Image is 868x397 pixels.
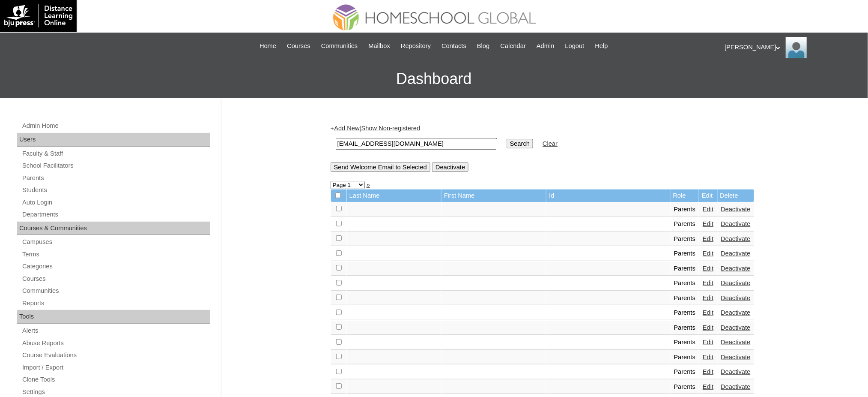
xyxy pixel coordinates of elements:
span: Admin [537,41,555,51]
img: Ariane Ebuen [786,37,807,58]
a: Edit [703,324,713,331]
td: Parents [671,262,699,276]
input: Deactivate [432,162,468,172]
a: » [367,181,370,188]
h3: Dashboard [4,60,864,98]
td: Last Name [347,189,441,202]
td: Parents [671,306,699,320]
td: Parents [671,335,699,350]
div: + | [331,124,755,171]
a: Course Evaluations [21,350,210,361]
td: Id [546,189,670,202]
td: Parents [671,380,699,394]
td: Parents [671,291,699,306]
span: Logout [565,41,585,51]
a: Terms [21,249,210,260]
a: Edit [703,235,713,242]
td: Edit [699,189,717,202]
a: Campuses [21,237,210,247]
a: Deactivate [721,339,751,346]
td: Parents [671,232,699,247]
a: Repository [397,41,435,51]
a: Deactivate [721,309,751,316]
a: Admin [532,41,559,51]
a: Deactivate [721,265,751,272]
a: Deactivate [721,280,751,286]
a: Edit [703,295,713,301]
span: Repository [401,41,431,51]
a: Home [255,41,280,51]
a: Faculty & Staff [21,148,210,159]
a: Deactivate [721,354,751,361]
a: Departments [21,209,210,220]
td: Role [671,189,699,202]
span: Home [260,41,276,51]
a: Reports [21,298,210,309]
span: Contacts [441,41,466,51]
a: Deactivate [721,324,751,331]
a: Deactivate [721,220,751,227]
a: Deactivate [721,383,751,390]
a: Deactivate [721,235,751,242]
a: Clone Tools [21,374,210,385]
a: Deactivate [721,295,751,301]
a: Courses [21,274,210,284]
a: Edit [703,220,713,227]
a: Deactivate [721,368,751,375]
img: logo-white.png [4,4,72,27]
a: Students [21,185,210,195]
span: Calendar [501,41,526,51]
input: Search [336,138,497,150]
a: Edit [703,280,713,286]
td: Delete [718,189,754,202]
span: Mailbox [369,41,391,51]
a: Communities [317,41,362,51]
a: School Facilitators [21,160,210,171]
a: Import / Export [21,362,210,373]
a: Edit [703,206,713,213]
a: Edit [703,250,713,257]
a: Contacts [437,41,471,51]
a: Edit [703,354,713,361]
td: Parents [671,247,699,261]
span: Help [595,41,608,51]
a: Mailbox [364,41,395,51]
div: [PERSON_NAME] [725,37,860,58]
td: Parents [671,276,699,291]
div: Courses & Communities [17,222,210,235]
td: Parents [671,365,699,379]
a: Help [591,41,612,51]
a: Logout [561,41,589,51]
a: Auto Login [21,197,210,208]
a: Add New [334,125,359,132]
span: Courses [287,41,310,51]
td: Parents [671,202,699,217]
input: Send Welcome Email to Selected [331,162,430,172]
a: Categories [21,261,210,272]
a: Admin Home [21,120,210,131]
a: Calendar [496,41,530,51]
a: Courses [283,41,315,51]
a: Alerts [21,325,210,336]
a: Clear [543,140,558,147]
div: Tools [17,310,210,324]
a: Edit [703,339,713,346]
div: Users [17,133,210,147]
td: First Name [441,189,546,202]
a: Blog [473,41,494,51]
a: Edit [703,368,713,375]
input: Search [507,139,533,148]
span: Communities [321,41,358,51]
a: Deactivate [721,206,751,213]
td: Parents [671,350,699,365]
a: Edit [703,265,713,272]
a: Deactivate [721,250,751,257]
a: Edit [703,383,713,390]
a: Edit [703,309,713,316]
a: Communities [21,286,210,296]
td: Parents [671,217,699,232]
td: Parents [671,321,699,335]
a: Parents [21,173,210,183]
a: Show Non-registered [361,125,421,132]
span: Blog [477,41,489,51]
